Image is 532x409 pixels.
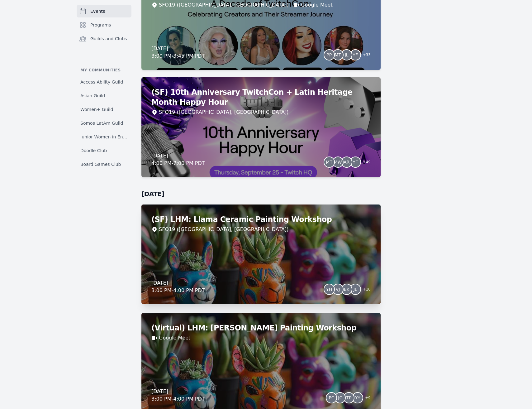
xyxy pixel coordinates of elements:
a: Guilds and Clubs [77,32,131,45]
span: YF [353,160,358,164]
span: PP [326,53,332,57]
span: MW [334,160,342,164]
span: EK [344,287,349,291]
span: YY [355,396,360,400]
span: Programs [90,22,111,28]
span: YH [326,287,332,291]
span: + 49 [359,158,371,167]
a: Access Ability Guild [77,76,131,88]
span: Guilds and Clubs [90,36,127,42]
span: JL [354,287,357,291]
span: Access Ability Guild [80,79,123,85]
span: PC [329,396,334,400]
h2: (Virtual) LHM: [PERSON_NAME] Painting Workshop [151,323,371,333]
div: SFO19 ([GEOGRAPHIC_DATA], [GEOGRAPHIC_DATA]) [159,108,288,116]
span: VJ [336,287,340,291]
a: Events [77,5,131,17]
div: SFO19 ([GEOGRAPHIC_DATA], [GEOGRAPHIC_DATA]) [159,1,288,9]
a: Women+ Guild [77,104,131,115]
div: [DATE] 3:00 PM - 4:00 PM PDT [151,279,205,294]
span: + 33 [359,51,371,60]
a: (SF) 10th Anniversary TwitchCon + Latin Heritage Month Happy HourSFO19 ([GEOGRAPHIC_DATA], [GEOGR... [141,77,381,177]
span: MT [335,53,341,57]
div: [DATE] 4:00 PM - 7:00 PM PDT [151,152,205,167]
span: YF [353,53,358,57]
a: Google Meet [159,334,190,342]
a: Programs [77,19,131,31]
div: [DATE] 3:00 PM - 3:45 PM PDT [151,45,205,60]
a: Asian Guild [77,90,131,101]
a: Somos LatAm Guild [77,118,131,129]
span: Somos LatAm Guild [80,120,123,126]
span: Junior Women in Engineering Club [80,134,128,140]
span: Board Games Club [80,161,121,167]
a: (SF) LHM: Llama Ceramic Painting WorkshopSFO19 ([GEOGRAPHIC_DATA], [GEOGRAPHIC_DATA])[DATE]3:00 P... [141,205,381,304]
span: Women+ Guild [80,106,113,113]
h2: (SF) LHM: Llama Ceramic Painting Workshop [151,214,371,224]
span: JL [345,53,349,57]
span: JC [338,396,342,400]
span: AR [344,160,349,164]
span: + 9 [361,394,371,403]
nav: Sidebar [77,5,131,170]
div: SFO19 ([GEOGRAPHIC_DATA], [GEOGRAPHIC_DATA]) [159,226,288,233]
span: TP [346,396,352,400]
a: Google Meet [301,1,332,9]
span: Doodle Club [80,147,107,154]
p: My communities [77,68,131,73]
a: Board Games Club [77,159,131,170]
span: MT [326,160,332,164]
div: [DATE] 3:00 PM - 4:00 PM PDT [151,388,205,403]
a: Junior Women in Engineering Club [77,131,131,142]
span: + 10 [359,286,371,294]
h2: [DATE] [141,190,381,198]
a: Doodle Club [77,145,131,156]
span: Asian Guild [80,93,105,99]
h2: (SF) 10th Anniversary TwitchCon + Latin Heritage Month Happy Hour [151,87,371,107]
span: Events [90,8,105,14]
